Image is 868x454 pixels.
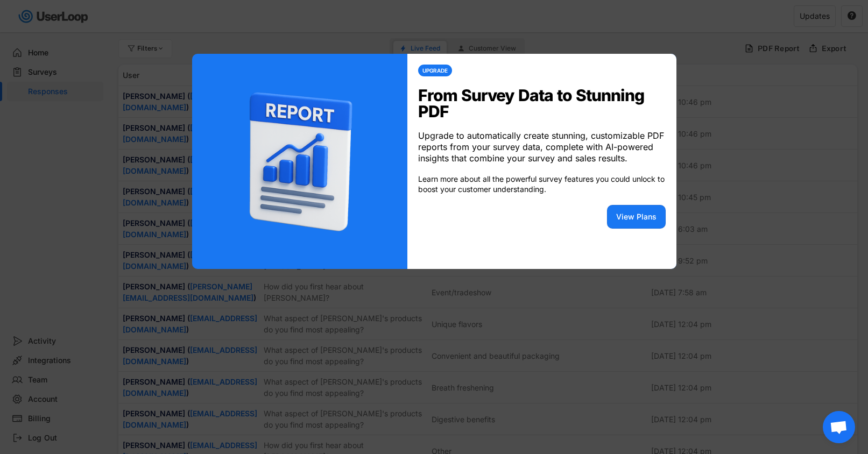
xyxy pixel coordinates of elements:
[607,205,666,229] button: View Plans
[214,75,386,247] img: userloop_pdf_report.png
[418,130,666,164] div: Upgrade to automatically create stunning, customizable PDF reports from your survey data, complet...
[418,87,666,119] div: From Survey Data to Stunning PDF
[823,411,855,443] a: Open chat
[418,174,666,194] div: Learn more about all the powerful survey features you could unlock to boost your customer underst...
[422,68,448,73] div: UPGRADE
